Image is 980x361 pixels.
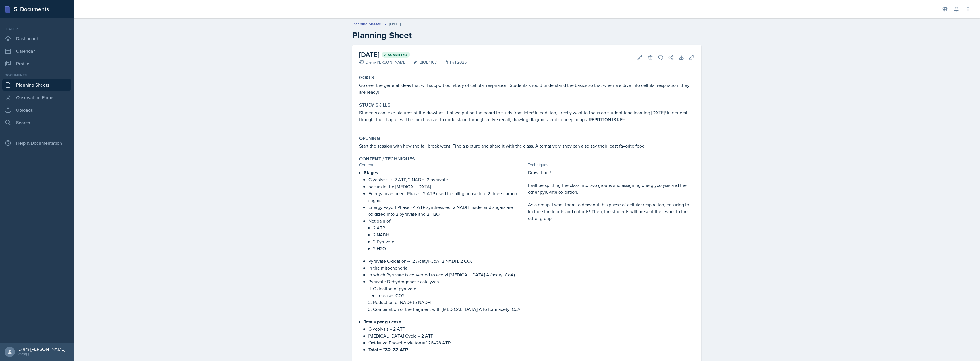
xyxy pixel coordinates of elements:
p: Energy Investment Phase - 2 ATP used to split glucose into 2 three-carbon sugars [368,190,526,204]
a: Observation Forms [2,92,71,103]
p: Net gain of: [368,217,526,224]
span: Submitted [388,52,407,57]
div: Leader [2,26,71,32]
label: Study Skills [359,102,391,108]
p: In which Pyruvate is converted to acetyl [MEDICAL_DATA] A (acetyl CoA) [368,271,526,278]
a: Profile [2,58,71,69]
a: Planning Sheets [352,21,381,27]
div: [DATE] [389,21,401,27]
p: Go over the general ideas that will support our study of cellular respiration! Students should un... [359,82,695,95]
label: Opening [359,136,380,141]
strong: Totals per glucose [364,319,401,325]
div: Help & Documentation [2,137,71,149]
div: Techniques [528,162,695,168]
a: Planning Sheets [2,79,71,91]
p: Oxidative Phosphorylation = ~26–28 ATP [368,339,526,346]
div: Content [359,162,526,168]
label: Content / Techniques [359,156,415,162]
p: As a group, I want them to draw out this phase of cellular respiration, ensuring to include the i... [528,201,695,222]
div: Fall 2025 [437,59,467,65]
strong: Total = ~30–32 ATP [368,346,408,353]
p: Oxidation of pyruvate [373,285,526,292]
p: Pyruvate Dehydrogenase catalyzes [368,278,526,285]
a: Search [2,117,71,128]
p: occurs in the [MEDICAL_DATA] [368,183,526,190]
a: Calendar [2,45,71,57]
p: Start the session with how the fall break went! Find a picture and share it with the class. Alter... [359,142,695,149]
p: → 2 Acetyl-CoA, 2 NADH, 2 CO₂ [368,258,526,264]
p: releases CO2 [378,292,526,299]
div: Diem-[PERSON_NAME] [359,59,406,65]
p: I will be splitting the class into two groups and assigning one glycolysis and the other pyruvate... [528,182,695,195]
p: [MEDICAL_DATA] Cycle = 2 ATP [368,332,526,339]
u: Glycolysis [368,176,388,183]
strong: Stages [364,169,378,176]
div: BIOL 1107 [406,59,437,65]
p: Students can take pictures of the drawings that we put on the board to study from later! In addit... [359,109,695,123]
a: Dashboard [2,33,71,44]
h2: [DATE] [359,50,467,60]
div: GCSU [18,352,65,358]
label: Goals [359,75,374,81]
p: 2 NADH [373,231,526,238]
p: 2 ATP [373,224,526,231]
p: 2 Pyruvate [373,238,526,245]
p: Glycolysis = 2 ATP [368,325,526,332]
h2: Planning Sheet [352,30,701,40]
a: Uploads [2,104,71,116]
p: Reduction of NAD+ to NADH [373,299,526,306]
div: Diem-[PERSON_NAME] [18,346,65,352]
p: Energy Payoff Phase - 4 ATP synthesized, 2 NADH made, and sugars are oxidized into 2 pyruvate and... [368,204,526,217]
div: Documents [2,73,71,78]
u: Pyruvate Oxidation [368,258,407,264]
p: 2 H2O [373,245,526,252]
p: in the mitochondria [368,264,526,271]
p: Draw it out! [528,169,695,176]
p: → 2 ATP, 2 NADH, 2 pyruvate [368,176,526,183]
p: Combination of the fragment with [MEDICAL_DATA] A to form acetyl CoA [373,306,526,313]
